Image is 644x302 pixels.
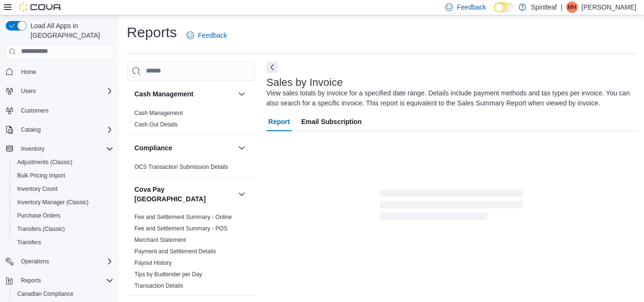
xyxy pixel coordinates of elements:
span: Purchase Orders [17,212,61,219]
span: Home [21,68,36,76]
span: Customers [17,104,113,116]
button: Catalog [17,124,44,135]
span: Operations [21,258,49,265]
div: Cova Pay [GEOGRAPHIC_DATA] [127,211,255,295]
div: Compliance [127,161,255,177]
span: Canadian Compliance [17,290,73,298]
button: Inventory Manager (Classic) [10,196,117,209]
span: Customers [21,107,49,115]
span: Adjustments (Classic) [13,156,113,168]
span: Catalog [21,126,41,134]
button: Inventory [2,142,117,156]
a: Payment and Settlement Details [134,248,216,255]
h3: Compliance [134,143,172,153]
a: Adjustments (Classic) [13,156,76,168]
span: Transfers [17,239,41,246]
a: Bulk Pricing Import [13,170,69,181]
a: Transaction Details [134,282,183,289]
a: Payout History [134,260,172,266]
button: Bulk Pricing Import [10,169,117,182]
span: Transfers (Classic) [17,225,65,233]
span: Payout History [134,259,172,267]
button: Reports [17,275,45,286]
button: Transfers [10,236,117,249]
a: Transfers [13,237,45,248]
button: Inventory Count [10,182,117,196]
span: Merchant Statement [134,236,186,244]
span: Transaction Details [134,282,183,290]
a: Tips by Budtender per Day [134,271,202,278]
span: Dark Mode [494,12,494,13]
a: OCS Transaction Submission Details [134,164,228,170]
a: Transfers (Classic) [13,223,69,235]
a: Home [17,66,40,78]
span: Load All Apps in [GEOGRAPHIC_DATA] [27,21,113,40]
button: Customers [2,104,117,117]
span: Inventory Manager (Classic) [13,197,113,208]
button: Compliance [134,143,234,153]
button: Compliance [236,142,247,154]
span: MH [568,1,577,13]
a: Fee and Settlement Summary - Online [134,214,232,220]
button: Inventory [17,143,48,155]
button: Canadian Compliance [10,287,117,301]
div: Cash Management [127,107,255,134]
div: View sales totals by invoice for a specified date range. Details include payment methods and tax ... [266,88,632,108]
span: Canadian Compliance [13,288,113,300]
input: Dark Mode [494,2,514,12]
span: Payment and Settlement Details [134,248,216,255]
button: Cash Management [134,89,234,99]
span: Users [17,85,113,97]
button: Cova Pay [GEOGRAPHIC_DATA] [134,185,234,204]
button: Home [2,65,117,79]
span: Inventory Manager (Classic) [17,198,89,206]
span: Cash Management [134,109,183,117]
a: Fee and Settlement Summary - POS [134,225,227,232]
a: Inventory Manager (Classic) [13,197,92,208]
a: Canadian Compliance [13,288,77,300]
span: Fee and Settlement Summary - Online [134,213,232,221]
h3: Cash Management [134,89,194,99]
a: Customers [17,105,52,116]
a: Inventory Count [13,183,61,195]
h1: Reports [127,23,177,42]
button: Transfers (Classic) [10,222,117,236]
span: Transfers (Classic) [13,223,113,235]
span: Cash Out Details [134,121,178,128]
button: Next [266,62,278,73]
span: Reports [21,277,41,284]
span: Transfers [13,237,113,248]
span: Feedback [198,31,227,40]
span: Loading [380,191,523,222]
button: Operations [17,256,53,267]
h3: Sales by Invoice [266,77,343,88]
span: Catalog [17,124,113,135]
p: Spiritleaf [531,1,557,13]
span: Home [17,66,113,78]
span: Inventory Count [17,185,58,193]
span: OCS Transaction Submission Details [134,163,228,171]
button: Users [2,84,117,98]
span: Inventory [17,143,113,155]
span: Bulk Pricing Import [17,172,65,179]
img: Cova [19,2,62,12]
span: Reports [17,275,113,286]
button: Catalog [2,123,117,136]
span: Operations [17,256,113,267]
span: Tips by Budtender per Day [134,271,202,278]
button: Adjustments (Classic) [10,156,117,169]
span: Purchase Orders [13,210,113,221]
p: [PERSON_NAME] [582,1,636,13]
a: Feedback [183,26,231,45]
span: Report [268,112,290,131]
button: Cash Management [236,88,247,100]
a: Cash Management [134,110,183,116]
span: Inventory [21,145,44,153]
div: Matthew H [566,1,578,13]
span: Users [21,87,36,95]
button: Users [17,85,40,97]
span: Feedback [457,2,486,12]
button: Cova Pay [GEOGRAPHIC_DATA] [236,188,247,200]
